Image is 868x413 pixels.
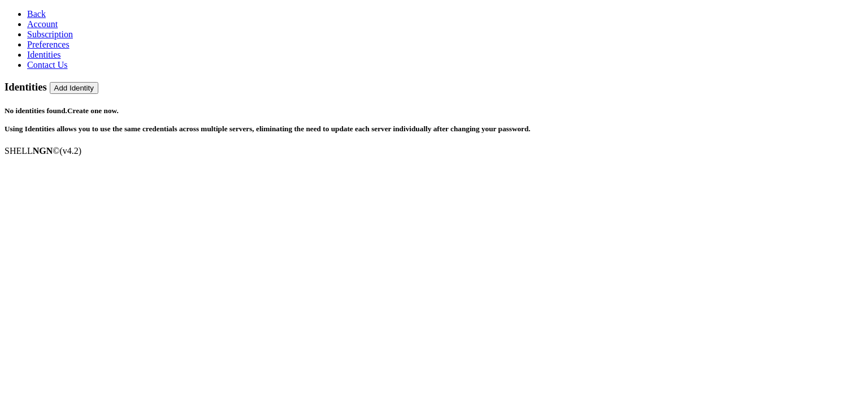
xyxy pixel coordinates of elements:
[67,106,119,115] a: Create one now.
[5,146,81,156] span: SHELL ©
[5,81,863,94] h3: Identities
[27,40,70,49] a: Preferences
[27,29,73,39] a: Subscription
[50,82,98,94] button: Add Identity
[27,9,46,19] a: Back
[33,146,53,156] b: NGN
[27,19,58,29] a: Account
[60,146,82,156] span: 4.2.0
[27,50,61,59] a: Identities
[27,60,68,70] a: Contact Us
[5,106,863,134] h5: No identities found. Using Identities allows you to use the same credentials across multiple serv...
